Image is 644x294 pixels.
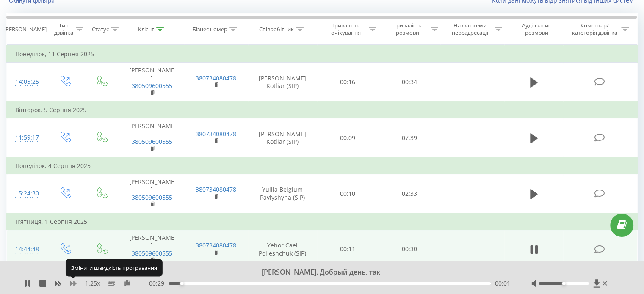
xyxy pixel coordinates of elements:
[562,282,565,285] div: Accessibility label
[15,241,38,258] div: 14:44:48
[196,130,236,138] a: 380734080478
[448,22,492,36] div: Назва схеми переадресації
[120,230,184,269] td: [PERSON_NAME]
[66,259,163,276] div: Змінити швидкість програвання
[259,26,294,33] div: Співробітник
[569,22,619,36] div: Коментар/категорія дзвінка
[495,279,510,288] span: 00:01
[317,118,379,157] td: 00:09
[92,26,109,33] div: Статус
[193,26,227,33] div: Бізнес номер
[196,74,236,82] a: 380734080478
[317,174,379,213] td: 00:10
[180,282,183,285] div: Accessibility label
[147,279,169,288] span: - 00:29
[379,63,440,102] td: 00:34
[379,118,440,157] td: 07:39
[120,118,184,157] td: [PERSON_NAME]
[196,185,236,193] a: 380734080478
[317,230,379,269] td: 00:11
[132,249,172,257] a: 380509600555
[512,22,561,36] div: Аудіозапис розмови
[317,63,379,102] td: 00:16
[248,63,317,102] td: [PERSON_NAME] Kotliar (SIP)
[248,118,317,157] td: [PERSON_NAME] Kotliar (SIP)
[325,22,367,36] div: Тривалість очікування
[132,137,172,146] a: 380509600555
[7,157,638,174] td: Понеділок, 4 Серпня 2025
[83,268,551,277] div: [PERSON_NAME]. Добрый день, так
[7,102,638,118] td: Вівторок, 5 Серпня 2025
[15,185,38,202] div: 15:24:30
[15,74,38,90] div: 14:05:25
[7,213,638,230] td: П’ятниця, 1 Серпня 2025
[248,174,317,213] td: Yuliia Belgium Pavlyshyna (SIP)
[85,279,100,288] span: 1.25 x
[379,174,440,213] td: 02:33
[196,241,236,249] a: 380734080478
[386,22,428,36] div: Тривалість розмови
[138,26,154,33] div: Клієнт
[4,26,47,33] div: [PERSON_NAME]
[132,82,172,90] a: 380509600555
[379,230,440,269] td: 00:30
[248,230,317,269] td: Yehor Cael Polieshchuk (SIP)
[120,174,184,213] td: [PERSON_NAME]
[53,22,73,36] div: Тип дзвінка
[132,193,172,201] a: 380509600555
[120,63,184,102] td: [PERSON_NAME]
[7,46,638,63] td: Понеділок, 11 Серпня 2025
[15,129,38,146] div: 11:59:17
